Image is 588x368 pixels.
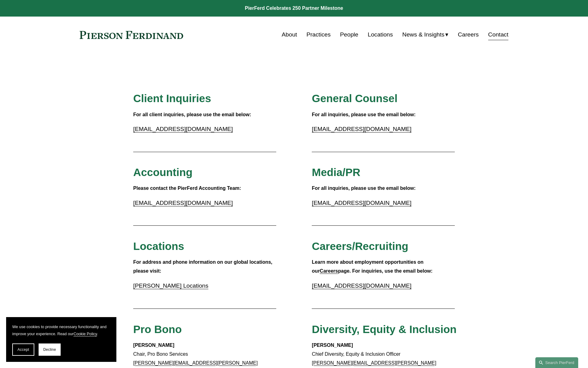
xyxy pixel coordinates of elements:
[133,126,233,132] a: [EMAIL_ADDRESS][DOMAIN_NAME]
[312,112,416,117] strong: For all inquiries, please use the email below:
[402,29,449,40] a: folder dropdown
[133,186,241,191] strong: Please contact the PierFerd Accounting Team:
[133,282,208,289] a: [PERSON_NAME] Locations
[312,323,457,335] span: Diversity, Equity & Inclusion
[312,92,398,104] span: General Counsel
[338,268,433,274] strong: page. For inquiries, use the email below:
[133,166,193,178] span: Accounting
[17,347,29,352] span: Accept
[488,29,508,40] a: Contact
[312,186,416,191] strong: For all inquiries, please use the email below:
[133,92,211,104] span: Client Inquiries
[312,282,411,289] a: [EMAIL_ADDRESS][DOMAIN_NAME]
[368,29,393,40] a: Locations
[535,357,578,368] a: Search this site
[307,29,331,40] a: Practices
[43,347,56,352] span: Decline
[402,29,445,40] span: News & Insights
[320,268,338,274] a: Careers
[12,343,34,356] button: Accept
[133,323,182,335] span: Pro Bono
[133,200,233,206] a: [EMAIL_ADDRESS][DOMAIN_NAME]
[312,259,425,274] strong: Learn more about employment opportunities on our
[39,343,61,356] button: Decline
[312,126,411,132] a: [EMAIL_ADDRESS][DOMAIN_NAME]
[312,166,360,178] span: Media/PR
[340,29,358,40] a: People
[133,240,184,252] span: Locations
[73,332,97,336] a: Cookie Policy
[6,317,116,362] section: Cookie banner
[312,240,408,252] span: Careers/Recruiting
[133,112,251,117] strong: For all client inquiries, please use the email below:
[312,343,353,348] strong: [PERSON_NAME]
[12,323,110,337] p: We use cookies to provide necessary functionality and improve your experience. Read our .
[282,29,297,40] a: About
[133,343,174,348] strong: [PERSON_NAME]
[133,259,274,274] strong: For address and phone information on our global locations, please visit:
[312,200,411,206] a: [EMAIL_ADDRESS][DOMAIN_NAME]
[458,29,479,40] a: Careers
